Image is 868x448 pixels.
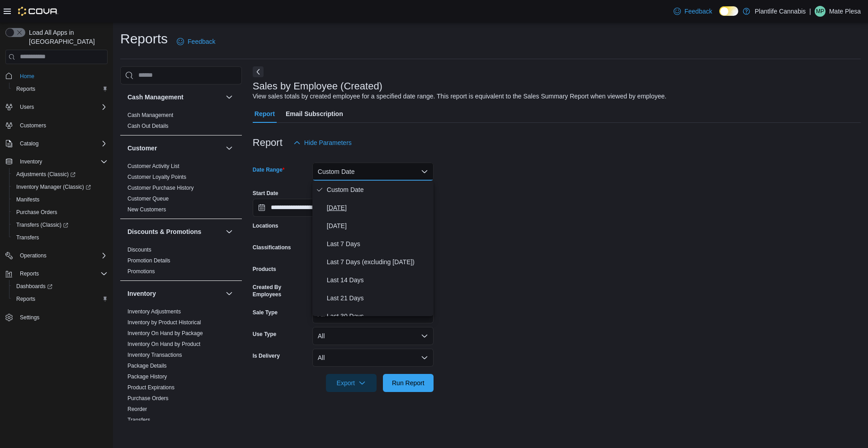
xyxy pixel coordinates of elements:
p: Mate Plesa [829,6,861,17]
label: Date Range [253,166,285,173]
span: Feedback [684,7,712,16]
span: Last 14 Days [327,275,430,285]
button: Next [253,66,264,77]
button: Hide Parameters [290,134,355,152]
a: Product Expirations [127,384,175,391]
span: Inventory Manager (Classic) [13,182,108,192]
label: Use Type [253,331,276,338]
div: Mate Plesa [815,6,826,17]
a: Purchase Orders [127,395,169,401]
a: Transfers [13,232,42,243]
a: Manifests [13,194,43,205]
p: | [809,6,811,17]
h3: Discounts & Promotions [127,227,201,236]
span: Inventory On Hand by Product [127,341,200,348]
span: Inventory [20,158,42,165]
button: Customer [127,144,222,153]
a: Adjustments (Classic) [9,168,111,181]
button: Discounts & Promotions [224,226,235,237]
nav: Complex example [5,66,108,348]
a: Inventory On Hand by Package [127,330,203,336]
span: Reports [20,270,39,277]
span: Manifests [13,194,108,205]
span: New Customers [127,206,166,213]
label: Sale Type [253,309,278,316]
span: MP [816,6,824,17]
a: Home [16,71,38,82]
span: Dashboards [16,283,52,290]
span: Last 7 Days [327,238,430,249]
span: Promotions [127,268,155,275]
a: Promotion Details [127,257,170,264]
a: Package Details [127,363,167,369]
span: Discounts [127,246,151,253]
button: Discounts & Promotions [127,227,222,236]
button: Export [326,374,377,392]
label: Products [253,266,276,273]
a: Transfers (Classic) [9,219,111,231]
a: Inventory Manager (Classic) [13,182,94,192]
img: Cova [18,7,58,16]
span: Reports [16,295,35,303]
a: Transfers (Classic) [13,219,72,230]
span: Email Subscription [286,105,343,123]
button: Reports [9,83,111,95]
button: Purchase Orders [9,206,111,219]
span: Catalog [20,140,38,147]
span: Inventory On Hand by Package [127,330,203,337]
span: Customer Purchase History [127,184,194,191]
label: Classifications [253,244,291,251]
a: Package History [127,373,167,380]
button: Customers [2,119,111,132]
button: All [312,349,434,367]
span: Package History [127,373,167,380]
span: Inventory Manager (Classic) [16,183,91,191]
div: Customer [120,161,242,219]
button: All [312,327,434,345]
a: Promotions [127,268,155,275]
span: Transfers [16,234,39,241]
span: Catalog [16,138,108,149]
button: Operations [16,250,50,261]
button: Inventory [224,288,235,299]
span: Settings [16,312,108,323]
a: Customer Purchase History [127,185,194,191]
a: Reports [13,84,39,94]
p: Plantlife Cannabis [755,6,806,17]
label: Is Delivery [253,352,280,359]
a: Inventory Transactions [127,352,182,358]
span: Inventory [16,156,108,167]
span: Load All Apps in [GEOGRAPHIC_DATA] [25,28,108,46]
span: Adjustments (Classic) [16,171,75,178]
span: Dashboards [13,281,108,292]
span: Inventory by Product Historical [127,319,201,326]
a: Purchase Orders [13,207,61,218]
span: Home [16,70,108,82]
a: New Customers [127,206,166,213]
span: Users [16,102,108,112]
span: Cash Out Details [127,122,169,130]
a: Customer Activity List [127,163,179,169]
div: View sales totals by created employee for a specified date range. This report is equivalent to th... [253,92,666,101]
div: Cash Management [120,110,242,135]
div: Inventory [120,306,242,429]
span: Inventory Transactions [127,351,182,359]
a: Customer Loyalty Points [127,174,186,180]
span: Dark Mode [719,16,720,16]
button: Reports [16,268,42,279]
a: Adjustments (Classic) [13,169,79,180]
span: Promotion Details [127,257,170,264]
h3: Cash Management [127,93,184,102]
button: Transfers [9,231,111,244]
h3: Sales by Employee (Created) [253,81,382,92]
button: Reports [9,293,111,305]
a: Cash Management [127,112,173,118]
span: Run Report [392,378,425,387]
a: Transfers [127,417,150,423]
span: Operations [20,252,47,259]
a: Discounts [127,247,151,253]
div: Discounts & Promotions [120,244,242,280]
button: Inventory [127,289,222,298]
h3: Inventory [127,289,156,298]
span: Home [20,73,34,80]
